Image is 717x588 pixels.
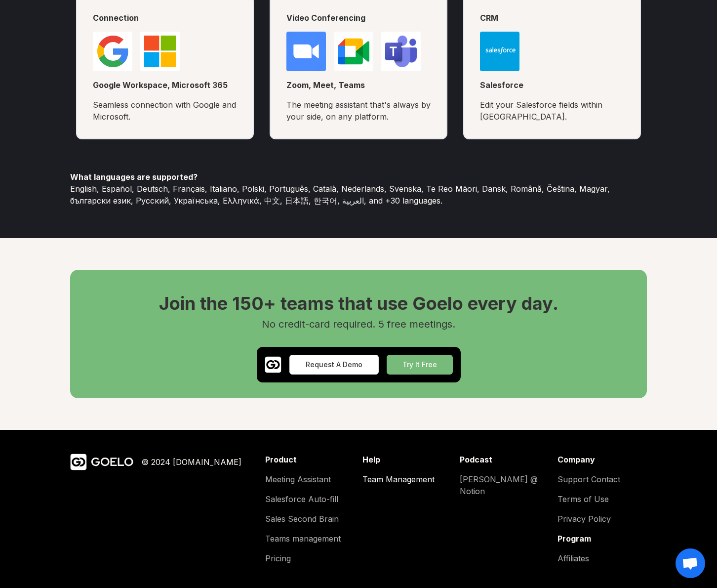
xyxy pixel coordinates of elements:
[558,493,647,505] a: Terms of Use
[70,454,133,470] a: GOELO
[558,473,647,485] a: Support Contact
[262,313,455,331] div: No credit-card required. 5 free meetings.
[159,286,558,313] h2: Join the 150+ teams that use Goelo every day.
[70,454,87,470] img: Goelo Logo
[558,533,647,545] div: Program
[558,454,647,465] div: Company
[265,552,355,564] a: Pricing
[460,473,549,497] a: [PERSON_NAME] @ Notion
[676,548,705,578] div: Open chat
[289,355,379,375] button: Request A Demo
[93,99,237,123] div: Seamless connection with Google and Microsoft.
[338,36,369,67] img: Logo Salesforce
[286,32,326,71] img: Logo Salesforce
[265,513,355,525] a: Sales Second Brain
[265,533,355,545] a: Teams management
[144,36,176,67] img: Logo Salesforce
[265,454,355,465] div: Product
[265,493,355,505] a: Salesforce Auto-fill
[480,32,519,71] img: Logo Salesforce
[70,139,647,207] div: English, Español, Deutsch, Français, Italiano, Polski, Português, Català, Nederlands, Svenska, Te...
[265,473,355,485] a: Meeting Assistant
[91,454,133,470] div: GOELO
[286,12,431,24] h3: Video Conferencing
[70,172,198,182] b: What languages are supported?
[480,99,624,123] div: Edit your Salesforce fields within [GEOGRAPHIC_DATA].
[265,355,281,375] img: Goelo Logo
[558,552,647,564] a: Affiliates
[286,99,431,123] div: The meeting assistant that's always by your side, on any platform.
[141,456,241,468] div: © 2024 [DOMAIN_NAME]
[480,79,624,91] div: Salesforce
[362,473,452,485] a: Team Management
[97,36,128,67] img: Logo Salesforce
[480,12,624,24] h3: CRM
[362,454,452,465] div: Help
[460,454,549,465] div: Podcast
[286,79,431,91] div: Zoom, Meet, Teams
[93,79,237,91] div: Google Workspace, Microsoft 365
[387,355,453,375] button: Try It Free
[385,36,417,67] img: Logo Salesforce
[558,513,647,525] a: Privacy Policy
[93,12,237,24] h3: Connection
